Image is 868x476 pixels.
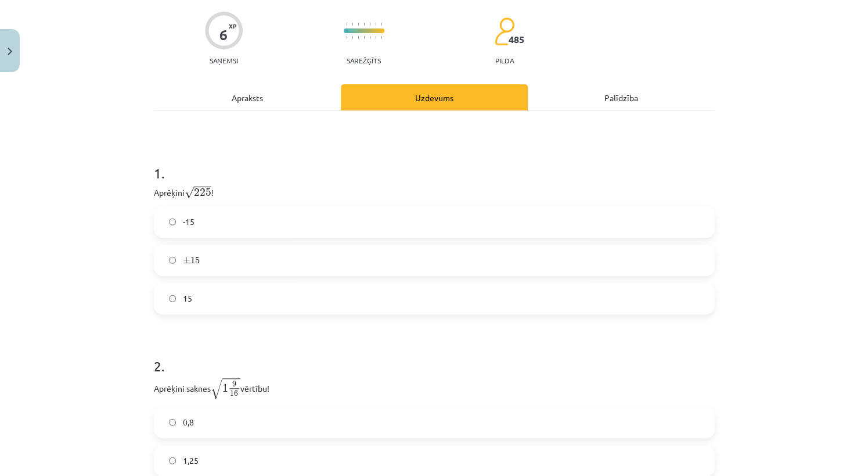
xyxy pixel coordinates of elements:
[183,292,192,305] span: 15
[494,17,514,46] img: students-c634bb4e5e11cddfef0936a35e636f08e4e9abd3cc4e673bd6f9a4125e45ecb1.svg
[369,36,370,39] img: icon-short-line-57e1e144782c952c97e751825c79c345078a6d821885a25fce030b3d8c18986b.svg
[346,23,347,26] img: icon-short-line-57e1e144782c952c97e751825c79c345078a6d821885a25fce030b3d8c18986b.svg
[230,391,238,396] span: 16
[154,338,715,374] h1: 2 .
[352,36,353,39] img: icon-short-line-57e1e144782c952c97e751825c79c345078a6d821885a25fce030b3d8c18986b.svg
[347,56,381,65] p: Sarežģīts
[154,184,715,199] p: Aprēķini !
[358,36,359,39] img: icon-short-line-57e1e144782c952c97e751825c79c345078a6d821885a25fce030b3d8c18986b.svg
[363,36,365,39] img: icon-short-line-57e1e144782c952c97e751825c79c345078a6d821885a25fce030b3d8c18986b.svg
[8,48,12,55] img: icon-close-lesson-0947bae3869378f0d4975bcd49f059093ad1ed9edebbc8119c70593378902aed.svg
[341,84,528,110] div: Uzdevums
[154,84,341,110] div: Apraksts
[346,36,347,39] img: icon-short-line-57e1e144782c952c97e751825c79c345078a6d821885a25fce030b3d8c18986b.svg
[185,187,194,199] span: √
[352,23,353,26] img: icon-short-line-57e1e144782c952c97e751825c79c345078a6d821885a25fce030b3d8c18986b.svg
[190,257,200,264] span: 15
[211,378,222,399] span: √
[169,295,177,302] input: 15
[183,416,194,428] span: 0,8
[375,23,376,26] img: icon-short-line-57e1e144782c952c97e751825c79c345078a6d821885a25fce030b3d8c18986b.svg
[375,36,376,39] img: icon-short-line-57e1e144782c952c97e751825c79c345078a6d821885a25fce030b3d8c18986b.svg
[154,377,715,400] p: Aprēķini saknes vērtību!
[222,384,228,392] span: 1
[528,84,715,110] div: Palīdzība
[154,145,715,181] h1: 1 .
[381,23,382,26] img: icon-short-line-57e1e144782c952c97e751825c79c345078a6d821885a25fce030b3d8c18986b.svg
[369,23,370,26] img: icon-short-line-57e1e144782c952c97e751825c79c345078a6d821885a25fce030b3d8c18986b.svg
[183,216,195,228] span: -15
[229,23,236,29] span: XP
[169,218,177,226] input: -15
[509,34,524,45] span: 485
[381,36,382,39] img: icon-short-line-57e1e144782c952c97e751825c79c345078a6d821885a25fce030b3d8c18986b.svg
[363,23,365,26] img: icon-short-line-57e1e144782c952c97e751825c79c345078a6d821885a25fce030b3d8c18986b.svg
[495,56,513,65] p: pilda
[358,23,359,26] img: icon-short-line-57e1e144782c952c97e751825c79c345078a6d821885a25fce030b3d8c18986b.svg
[232,381,236,387] span: 9
[205,56,243,65] p: Saņemsi
[169,418,177,426] input: 0,8
[219,27,228,43] div: 6
[183,454,199,467] span: 1,25
[194,188,211,196] span: 225
[183,257,190,264] span: ±
[169,457,177,464] input: 1,25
